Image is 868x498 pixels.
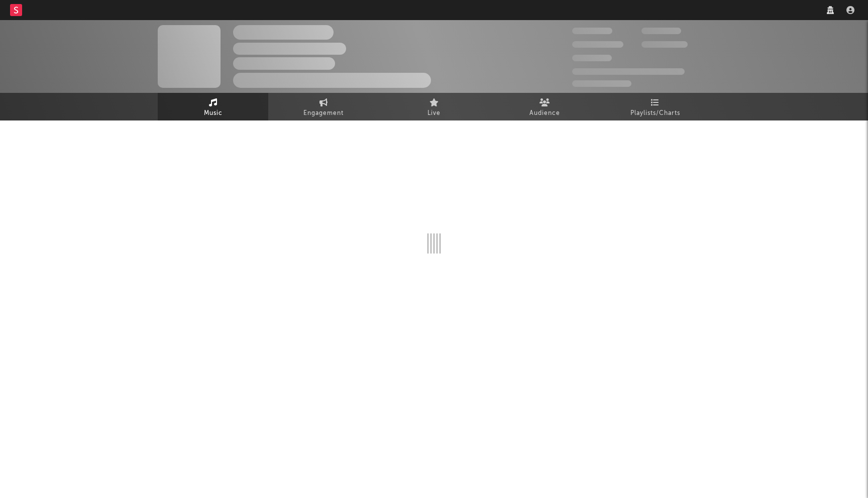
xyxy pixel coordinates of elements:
span: Music [204,107,223,119]
a: Playlists/Charts [600,93,710,120]
span: Jump Score: 85.0 [572,80,631,87]
span: 50,000,000 [572,41,623,48]
a: Audience [489,93,600,120]
span: 50,000,000 Monthly Listeners [572,68,685,75]
a: Live [379,93,489,120]
span: 300,000 [572,28,612,34]
a: Music [158,93,268,120]
span: Playlists/Charts [630,107,680,119]
span: Live [427,107,441,119]
span: 1,000,000 [641,41,688,48]
span: Audience [529,107,560,119]
span: Engagement [303,107,344,119]
span: 100,000 [572,55,612,61]
span: 100,000 [641,28,681,34]
a: Engagement [268,93,379,120]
